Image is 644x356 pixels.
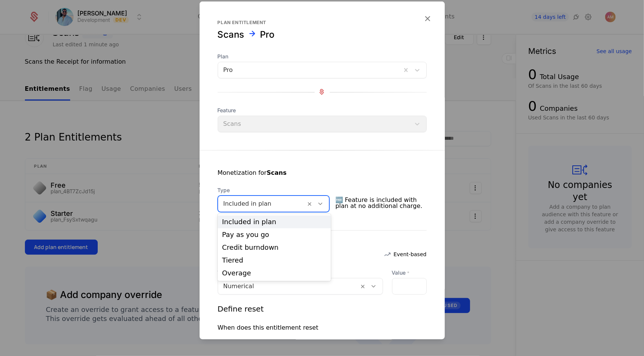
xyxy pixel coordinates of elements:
strong: Scans [267,169,287,176]
div: Credit burndown [222,244,326,251]
div: Plan entitlement [218,19,427,25]
div: Overage [222,270,326,277]
div: Monetization for [218,168,287,177]
span: 🆓 Feature is included with plan at no additional charge. [335,194,427,212]
div: Define reset [218,303,264,314]
span: Type [218,186,330,194]
div: Tiered [222,257,326,264]
label: Value [392,269,427,276]
div: When does this entitlement reset [218,323,318,332]
span: Event-based [393,250,426,258]
div: Included in plan [222,218,326,225]
span: Plan [218,52,427,60]
div: Scans [218,28,244,40]
div: Pay as you go [222,231,326,238]
span: Feature [218,106,427,114]
div: Pro [260,28,275,40]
